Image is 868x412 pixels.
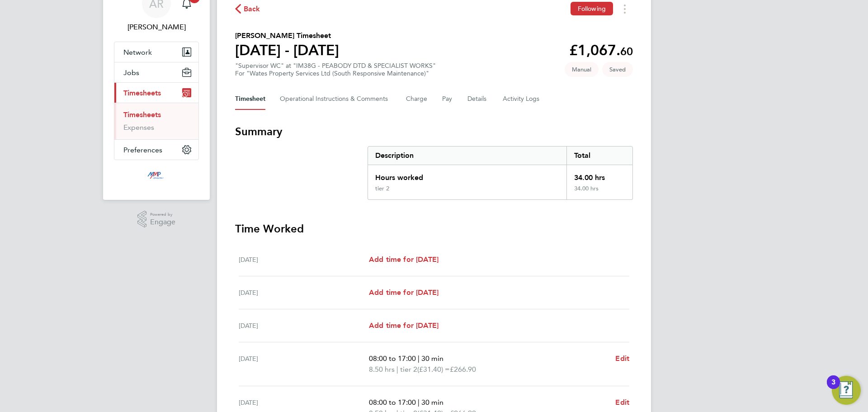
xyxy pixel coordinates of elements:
[417,365,450,374] span: (£31.40) =
[114,169,199,184] a: Go to home page
[450,365,476,374] span: £266.90
[369,254,439,265] a: Add time for [DATE]
[566,185,632,199] div: 34.00 hrs
[114,83,198,103] button: Timesheets
[114,140,198,160] button: Preferences
[114,22,199,33] span: Aliesha Rainey
[369,320,439,331] a: Add time for [DATE]
[369,365,395,374] span: 8.50 hrs
[235,3,260,14] button: Back
[239,287,369,298] div: [DATE]
[369,354,416,363] span: 08:00 to 17:00
[369,287,439,298] a: Add time for [DATE]
[566,147,632,165] div: Total
[503,88,541,110] button: Activity Logs
[421,398,443,407] span: 30 min
[123,68,139,77] span: Jobs
[831,382,835,394] div: 3
[832,376,861,405] button: Open Resource Center, 3 new notifications
[235,124,633,139] h3: Summary
[400,364,417,375] span: tier 2
[369,398,416,407] span: 08:00 to 17:00
[235,88,265,110] button: Timesheet
[375,185,389,192] div: tier 2
[123,110,161,119] a: Timesheets
[406,88,428,110] button: Charge
[418,398,420,407] span: |
[578,5,606,13] span: Following
[565,62,599,77] span: This timesheet was manually created.
[123,123,154,132] a: Expenses
[368,146,633,200] div: Summary
[421,354,443,363] span: 30 min
[442,88,453,110] button: Pay
[467,88,488,110] button: Details
[369,255,439,264] span: Add time for [DATE]
[615,353,629,364] a: Edit
[239,320,369,331] div: [DATE]
[239,353,369,375] div: [DATE]
[566,165,632,185] div: 34.00 hrs
[569,42,633,59] app-decimal: £1,067.
[615,354,629,363] span: Edit
[123,48,152,57] span: Network
[114,103,198,139] div: Timesheets
[114,62,198,82] button: Jobs
[235,30,339,41] h2: [PERSON_NAME] Timesheet
[150,218,175,226] span: Engage
[615,397,629,408] a: Edit
[123,146,162,154] span: Preferences
[235,41,339,59] h1: [DATE] - [DATE]
[571,2,613,15] button: Following
[620,45,633,58] span: 60
[368,147,566,165] div: Description
[235,70,436,77] div: For "Wates Property Services Ltd (South Responsive Maintenance)"
[617,2,633,16] button: Timesheets Menu
[396,365,398,374] span: |
[418,354,420,363] span: |
[368,165,566,185] div: Hours worked
[137,211,176,228] a: Powered byEngage
[369,288,439,297] span: Add time for [DATE]
[244,4,260,14] span: Back
[239,254,369,265] div: [DATE]
[369,321,439,330] span: Add time for [DATE]
[123,89,161,97] span: Timesheets
[602,62,633,77] span: This timesheet is Saved.
[114,42,198,62] button: Network
[150,211,175,218] span: Powered by
[235,222,633,236] h3: Time Worked
[235,62,436,77] div: "Supervisor WC" at "IM38G - PEABODY DTD & SPECIALIST WORKS"
[280,88,392,110] button: Operational Instructions & Comments
[615,398,629,407] span: Edit
[144,169,170,184] img: mmpconsultancy-logo-retina.png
